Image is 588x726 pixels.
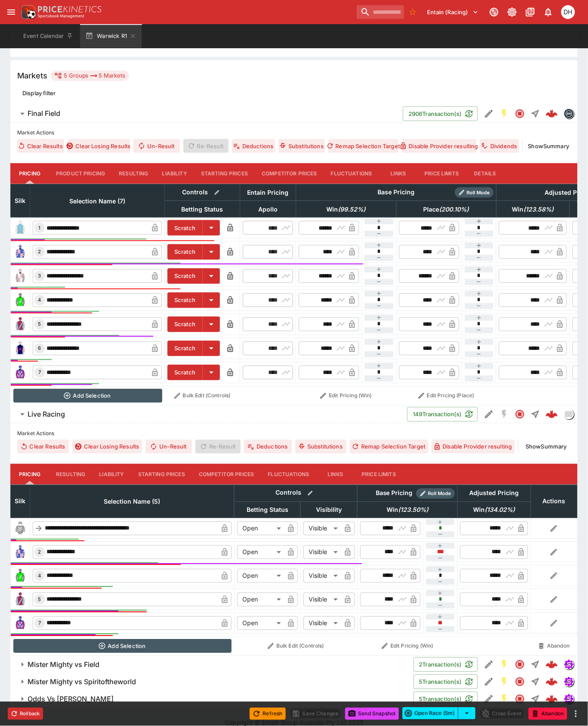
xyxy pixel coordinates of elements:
[439,204,469,215] em: ( 200.10 %)
[232,139,275,153] button: Deductions
[194,163,255,184] button: Starting Prices
[13,269,27,283] img: runner 3
[464,505,525,515] span: Win(134.02%)
[17,440,69,454] button: Clear Results
[237,522,284,536] div: Open
[155,163,194,184] button: Liability
[486,4,502,20] button: Connected to PK
[303,522,341,536] div: Visible
[11,184,30,217] th: Silk
[295,440,347,454] button: Substitutions
[546,108,558,120] img: logo-cerberus--red.svg
[10,656,414,673] button: Mister Mighty vs Field
[372,488,416,499] div: Base Pricing
[167,341,203,356] button: Scratch
[414,675,478,689] button: 5Transaction(s)
[497,106,512,122] button: SGM Enabled
[240,184,296,201] th: Entain Pricing
[316,464,355,485] button: Links
[237,617,284,630] div: Open
[49,464,92,485] button: Resulting
[303,593,341,607] div: Visible
[543,105,560,122] a: c6f3f74a-7d48-4059-9cfe-f5bac330fc39
[10,464,49,485] button: Pricing
[279,139,325,153] button: Substitutions
[13,522,27,536] img: blank-silk.png
[303,617,341,630] div: Visible
[28,661,99,670] h6: Mister Mighty vs Field
[541,4,556,20] button: Notifications
[17,71,47,81] h5: Markets
[195,440,241,454] span: Re-Result
[37,346,43,352] span: 6
[17,139,64,153] button: Clear Results
[13,293,27,307] img: runner 4
[564,109,574,118] img: betmakers
[564,409,574,420] div: liveracing
[237,569,284,583] div: Open
[324,163,379,184] button: Fluctuations
[564,695,574,704] img: simulator
[11,485,30,518] th: Silk
[303,545,341,559] div: Visible
[564,677,574,687] img: simulator
[522,440,571,454] button: ShowSummary
[357,5,404,19] input: search
[192,464,261,485] button: Competitor Prices
[515,677,525,687] svg: Closed
[564,677,574,687] div: simulator
[543,691,560,708] a: 40bc8a7a-0f78-4747-b48e-f96a6b0bfa9a
[13,593,27,607] img: runner 5
[543,673,560,691] a: c5657578-56f2-41d3-9b7f-19bfd4d249c1
[546,408,558,421] img: logo-cerberus--red.svg
[10,406,407,423] button: Live Racing
[80,24,142,48] button: Warwick R1
[571,709,581,719] button: more
[406,5,420,19] button: No Bookmarks
[13,221,27,235] img: runner 1
[250,708,286,720] button: Refresh
[10,691,414,708] button: Odds Vs [PERSON_NAME]
[211,187,223,198] button: Bulk edit
[360,639,455,653] button: Edit Pricing (Win)
[37,321,43,327] span: 5
[237,545,284,559] div: Open
[503,204,563,215] span: Win(123.58%)
[512,674,528,690] button: Closed
[543,656,560,673] a: 4cab6df8-2948-4708-ad95-b12d443c20ac
[533,639,575,653] button: Abandon
[485,505,515,515] em: ( 134.02 %)
[481,657,497,673] button: Edit Detail
[466,163,504,184] button: Details
[414,692,478,707] button: 5Transaction(s)
[92,464,131,485] button: Liability
[112,163,155,184] button: Resulting
[528,692,543,707] button: Straight
[317,204,375,215] span: Win(99.52%)
[145,440,192,454] span: Un-Result
[183,139,229,153] span: Re-Result
[305,488,316,499] button: Bulk edit
[338,204,366,215] em: ( 99.52 %)
[504,4,520,20] button: Toggle light/dark mode
[414,204,479,215] span: Place(200.10%)
[515,409,525,420] svg: Closed
[167,220,203,236] button: Scratch
[543,406,560,423] a: 5b7cee41-5e68-4caa-b73c-1a2ca52cd44f
[561,5,575,19] div: Daniel Hooper
[402,707,476,720] div: split button
[261,464,316,485] button: Fluctuations
[512,407,528,422] button: Closed
[133,139,179,153] span: Un-Result
[10,673,414,691] button: Mister Mighty vs Spiritoftheworld
[546,108,558,120] div: c6f3f74a-7d48-4059-9cfe-f5bac330fc39
[528,106,543,122] button: Straight
[237,593,284,607] div: Open
[37,249,43,255] span: 2
[13,545,27,559] img: runner 2
[3,4,19,20] button: open drawer
[240,201,296,217] th: Apollo
[37,273,43,279] span: 3
[13,389,162,403] button: Add Selection
[455,187,494,198] div: Show/hide Price Roll mode configuration.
